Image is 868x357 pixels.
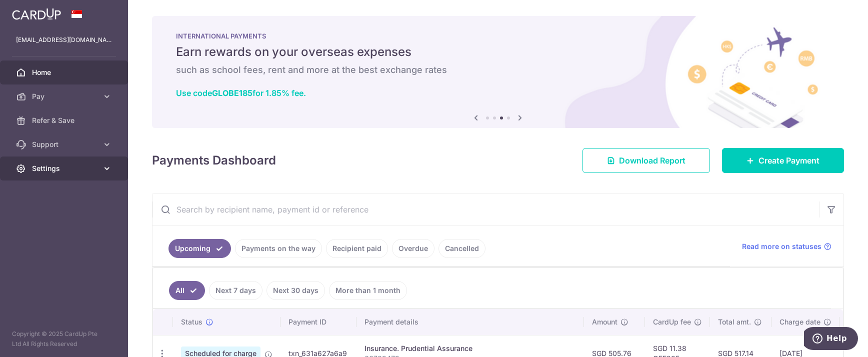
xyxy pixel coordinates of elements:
[32,115,98,125] span: Refer & Save
[32,91,98,101] span: Pay
[176,44,820,60] h5: Earn rewards on your overseas expenses
[438,239,485,258] a: Cancelled
[32,67,98,77] span: Home
[592,317,617,327] span: Amount
[742,241,831,251] a: Read more on statuses
[16,35,112,45] p: [EMAIL_ADDRESS][DOMAIN_NAME]
[722,148,844,173] a: Create Payment
[356,309,584,335] th: Payment details
[32,163,98,173] span: Settings
[152,151,276,169] h4: Payments Dashboard
[181,317,202,327] span: Status
[619,154,685,166] span: Download Report
[718,317,751,327] span: Total amt.
[32,139,98,149] span: Support
[209,281,262,300] a: Next 7 days
[176,64,820,76] h6: such as school fees, rent and more at the best exchange rates
[266,281,325,300] a: Next 30 days
[168,239,231,258] a: Upcoming
[653,317,691,327] span: CardUp fee
[364,343,576,353] div: Insurance. Prudential Assurance
[392,239,434,258] a: Overdue
[758,154,819,166] span: Create Payment
[235,239,322,258] a: Payments on the way
[176,32,820,40] p: INTERNATIONAL PAYMENTS
[169,281,205,300] a: All
[804,327,858,352] iframe: Opens a widget where you can find more information
[212,88,252,98] b: GLOBE185
[152,16,844,128] img: International Payment Banner
[152,193,819,225] input: Search by recipient name, payment id or reference
[12,8,61,20] img: CardUp
[582,148,710,173] a: Download Report
[329,281,407,300] a: More than 1 month
[779,317,820,327] span: Charge date
[742,241,821,251] span: Read more on statuses
[176,88,306,98] a: Use codeGLOBE185for 1.85% fee.
[326,239,388,258] a: Recipient paid
[280,309,356,335] th: Payment ID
